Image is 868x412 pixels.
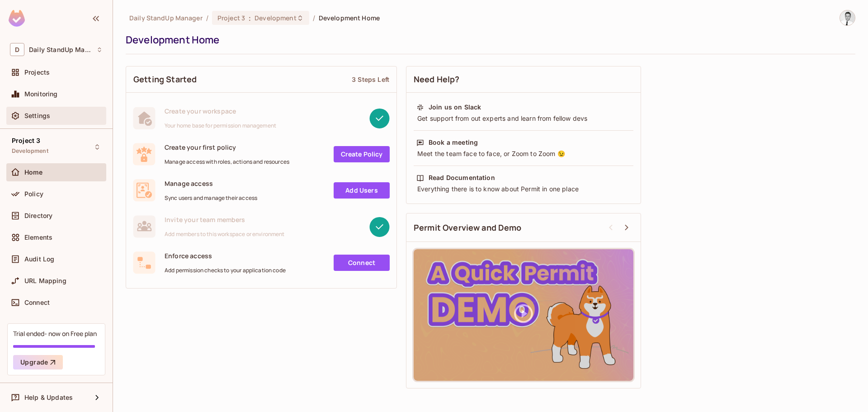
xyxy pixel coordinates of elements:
span: Need Help? [414,74,460,85]
div: Meet the team face to face, or Zoom to Zoom 😉 [416,149,631,158]
span: Add permission checks to your application code [165,267,286,274]
div: Everything there is to know about Permit in one place [416,185,631,194]
span: Workspace: Daily StandUp Manager [29,46,92,53]
img: Goran Jovanovic [840,10,855,25]
div: Development Home [126,33,851,47]
span: the active workspace [129,14,203,22]
span: Home [24,169,43,176]
span: Add members to this workspace or environment [165,231,285,238]
span: Manage access [165,179,257,188]
span: Connect [24,299,50,306]
span: Development Home [319,14,380,22]
button: Upgrade [13,355,63,369]
img: SReyMgAAAABJRU5ErkJggg== [9,10,25,27]
div: 3 Steps Left [352,75,389,84]
a: Add Users [334,182,390,199]
div: Trial ended- now on Free plan [13,329,97,338]
span: Enforce access [165,251,286,260]
span: Development [255,14,296,22]
li: / [206,14,208,22]
li: / [313,14,315,22]
span: Directory [24,212,52,219]
span: Manage access with roles, actions and resources [165,158,289,166]
span: Projects [24,69,50,76]
span: Create your workspace [165,107,276,115]
span: Audit Log [24,256,54,263]
div: Join us on Slack [429,103,481,112]
span: Your home base for permission management [165,122,276,129]
span: Policy [24,190,43,198]
span: Getting Started [133,74,197,85]
span: URL Mapping [24,277,66,284]
span: Help & Updates [24,394,73,401]
span: Project 3 [12,137,40,144]
div: Get support from out experts and learn from fellow devs [416,114,631,123]
a: Connect [334,255,390,271]
span: Elements [24,234,52,241]
span: Settings [24,112,50,119]
div: Book a meeting [429,138,478,147]
span: Monitoring [24,90,58,98]
span: : [248,14,251,22]
span: Create your first policy [165,143,289,152]
span: D [10,43,24,56]
span: Development [12,147,48,155]
span: Permit Overview and Demo [414,222,522,233]
a: Create Policy [334,146,390,162]
span: Sync users and manage their access [165,194,257,202]
div: Read Documentation [429,173,495,182]
span: Project 3 [217,14,245,22]
span: Invite your team members [165,215,285,224]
